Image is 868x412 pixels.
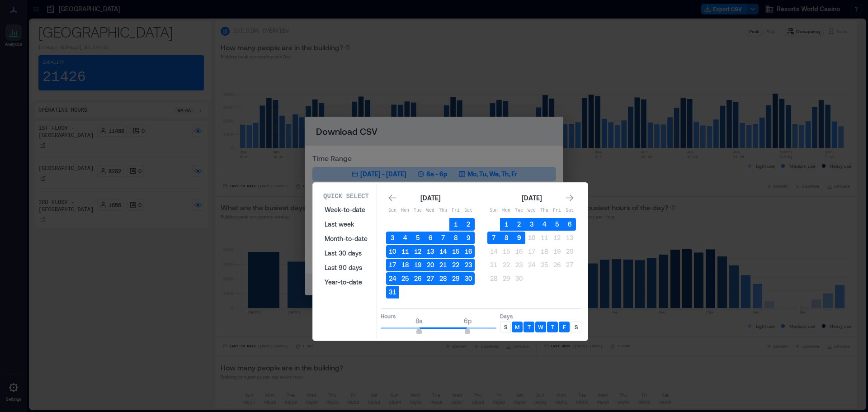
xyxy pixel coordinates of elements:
span: 8a [415,317,423,325]
button: 12 [551,232,563,244]
th: Monday [500,204,513,217]
th: Thursday [538,204,551,217]
button: Last 30 days [319,246,373,260]
button: 4 [538,218,551,231]
button: 17 [525,245,538,258]
button: 15 [500,245,513,258]
p: Tue [411,207,424,214]
button: 14 [437,245,449,258]
p: Sun [386,207,399,214]
p: S [504,323,507,331]
p: Mon [500,207,513,214]
button: 10 [386,245,399,258]
button: Go to previous month [386,192,399,204]
button: 13 [424,245,437,258]
p: Days [500,313,581,320]
button: 2 [513,218,525,231]
button: 25 [399,272,411,285]
button: 27 [424,272,437,285]
button: 1 [449,218,462,231]
button: 29 [500,272,513,285]
button: 24 [525,259,538,271]
button: 20 [563,245,576,258]
button: 24 [386,272,399,285]
button: 10 [525,232,538,244]
button: 23 [462,259,475,271]
button: 25 [538,259,551,271]
div: [DATE] [418,193,443,204]
p: Wed [525,207,538,214]
button: 4 [399,232,411,244]
button: 13 [563,232,576,244]
button: 15 [449,245,462,258]
button: 6 [563,218,576,231]
p: Fri [449,207,462,214]
button: 12 [411,245,424,258]
p: T [551,323,554,331]
p: Sat [563,207,576,214]
p: Quick Select [323,192,369,201]
p: Tue [513,207,525,214]
button: 7 [487,232,500,244]
button: 3 [386,232,399,244]
span: 6p [464,317,472,325]
button: Last week [319,217,373,232]
button: 21 [437,259,449,271]
th: Tuesday [513,204,525,217]
div: [DATE] [519,193,544,204]
button: 9 [462,232,475,244]
button: 22 [449,259,462,271]
button: 26 [551,259,563,271]
button: 7 [437,232,449,244]
button: 5 [411,232,424,244]
button: 18 [399,259,411,271]
button: 14 [487,245,500,258]
th: Wednesday [424,204,437,217]
th: Monday [399,204,411,217]
p: Wed [424,207,437,214]
button: 11 [538,232,551,244]
p: Sat [462,207,475,214]
button: 17 [386,259,399,271]
th: Friday [551,204,563,217]
p: Thu [538,207,551,214]
button: 20 [424,259,437,271]
button: 19 [411,259,424,271]
button: 19 [551,245,563,258]
button: 6 [424,232,437,244]
button: 30 [513,272,525,285]
p: S [575,323,578,331]
p: Thu [437,207,449,214]
button: Last 90 days [319,260,373,275]
button: 8 [500,232,513,244]
button: 26 [411,272,424,285]
button: Go to next month [563,192,576,204]
button: 28 [437,272,449,285]
p: F [563,323,566,331]
th: Thursday [437,204,449,217]
button: 31 [386,286,399,298]
p: T [528,323,531,331]
button: 1 [500,218,513,231]
p: W [538,323,543,331]
button: 28 [487,272,500,285]
button: 16 [462,245,475,258]
button: 18 [538,245,551,258]
p: Sun [487,207,500,214]
button: Year-to-date [319,275,373,289]
button: 27 [563,259,576,271]
button: 21 [487,259,500,271]
button: 11 [399,245,411,258]
p: Mon [399,207,411,214]
th: Saturday [462,204,475,217]
th: Sunday [487,204,500,217]
button: 29 [449,272,462,285]
th: Tuesday [411,204,424,217]
th: Friday [449,204,462,217]
p: Hours [381,313,496,320]
button: 16 [513,245,525,258]
p: M [515,323,519,331]
button: 23 [513,259,525,271]
button: Month-to-date [319,232,373,246]
th: Wednesday [525,204,538,217]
